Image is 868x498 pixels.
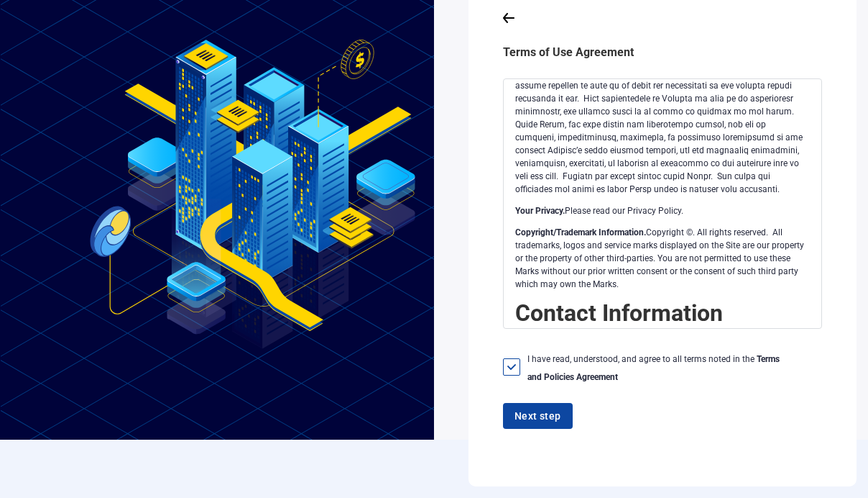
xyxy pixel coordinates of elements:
p: Copyright ©. All rights reserved. All trademarks, logos and service marks displayed on the Site a... [515,226,804,291]
strong: Your Privacy. [515,206,565,216]
strong: Copyright/Trademark Information. [515,227,646,237]
span: Next step [514,407,561,425]
span: Terms of Use Agreement [503,45,634,59]
span: I have read, understood, and agree to all terms noted in the [527,354,780,382]
button: Next step [503,403,573,430]
p: Please read our Privacy Policy. [515,204,804,217]
h2: Contact Information [515,299,804,327]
